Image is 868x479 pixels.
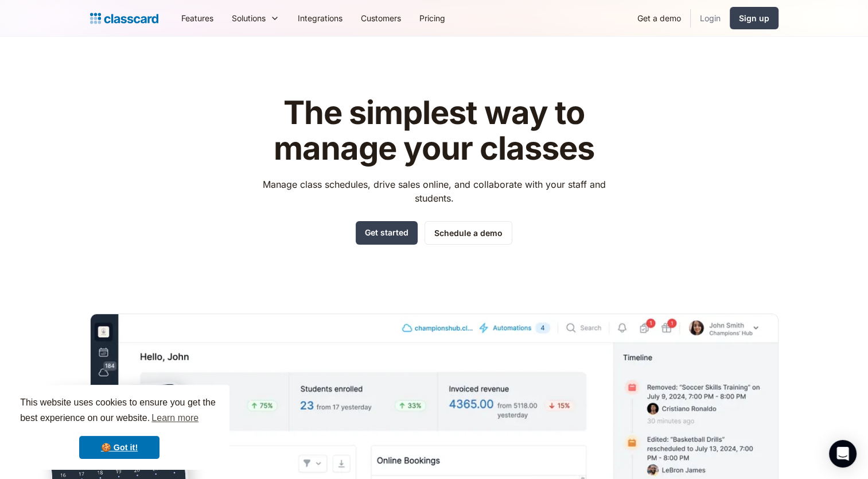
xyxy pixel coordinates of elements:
div: Solutions [232,12,266,24]
p: Manage class schedules, drive sales online, and collaborate with your staff and students. [252,177,616,205]
h1: The simplest way to manage your classes [252,95,616,166]
div: Solutions [223,5,289,31]
a: Features [172,5,223,31]
a: Integrations [289,5,352,31]
a: dismiss cookie message [79,436,159,459]
span: This website uses cookies to ensure you get the best experience on our website. [20,396,219,427]
a: Schedule a demo [425,221,512,245]
a: Pricing [410,5,454,31]
a: Customers [352,5,410,31]
div: Sign up [739,12,769,24]
a: learn more about cookies [150,410,200,427]
a: Get a demo [628,5,690,31]
a: Get started [356,221,418,245]
a: Login [691,5,730,31]
div: cookieconsent [9,385,229,470]
div: Open Intercom Messenger [829,440,857,468]
a: Sign up [730,7,779,29]
a: home [90,10,158,26]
